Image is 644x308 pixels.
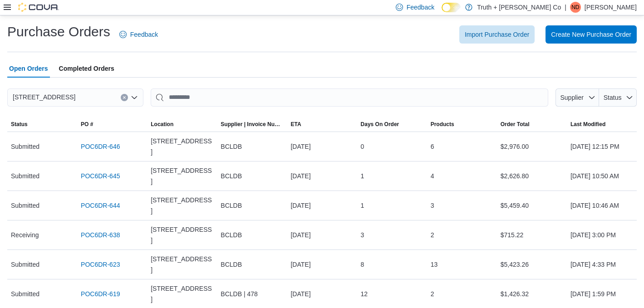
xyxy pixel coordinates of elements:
[11,141,39,152] span: Submitted
[217,285,287,303] div: BCLDB | 478
[465,30,529,39] span: Import Purchase Order
[431,259,438,270] span: 13
[151,224,213,246] span: [STREET_ADDRESS]
[151,195,213,216] span: [STREET_ADDRESS]
[217,167,287,185] div: BCLDB
[131,94,138,101] button: Open list of options
[567,255,637,274] div: [DATE] 4:33 PM
[151,88,548,107] input: This is a search bar. After typing your query, hit enter to filter the results lower in the page.
[151,136,213,157] span: [STREET_ADDRESS]
[567,137,637,156] div: [DATE] 12:15 PM
[570,121,605,128] span: Last Modified
[546,25,637,44] button: Create New Purchase Order
[81,200,120,211] a: POC6DR-644
[361,200,364,211] span: 1
[431,141,434,152] span: 6
[287,255,357,274] div: [DATE]
[217,255,287,274] div: BCLDB
[287,196,357,215] div: [DATE]
[427,117,497,132] button: Products
[571,2,579,13] span: ND
[121,94,128,101] button: Clear input
[361,171,364,181] span: 1
[81,230,120,240] a: POC6DR-638
[567,226,637,244] div: [DATE] 3:00 PM
[497,167,567,185] div: $2,626.80
[477,2,561,13] p: Truth + [PERSON_NAME] Co
[567,117,637,132] button: Last Modified
[361,288,368,299] span: 12
[551,30,631,39] span: Create New Purchase Order
[570,2,581,13] div: Nick Dyas
[599,88,637,107] button: Status
[497,117,567,132] button: Order Total
[81,259,120,270] a: POC6DR-623
[560,94,584,101] span: Supplier
[287,226,357,244] div: [DATE]
[81,121,93,128] span: PO #
[567,285,637,303] div: [DATE] 1:59 PM
[147,117,217,132] button: Location
[217,137,287,156] div: BCLDB
[11,171,39,181] span: Submitted
[361,259,364,270] span: 8
[151,254,213,275] span: [STREET_ADDRESS]
[18,3,59,12] img: Cova
[287,137,357,156] div: [DATE]
[217,117,287,132] button: Supplier | Invoice Number
[361,141,364,152] span: 0
[7,23,110,41] h1: Purchase Orders
[565,2,566,13] p: |
[11,230,39,240] span: Receiving
[497,137,567,156] div: $2,976.00
[81,141,120,152] a: POC6DR-646
[7,117,77,132] button: Status
[357,117,427,132] button: Days On Order
[81,171,120,181] a: POC6DR-645
[497,196,567,215] div: $5,459.40
[431,230,434,240] span: 2
[497,255,567,274] div: $5,423.26
[11,259,39,270] span: Submitted
[497,226,567,244] div: $715.22
[497,285,567,303] div: $1,426.32
[361,121,399,128] span: Days On Order
[151,121,173,128] div: Location
[221,121,283,128] span: Supplier | Invoice Number
[361,230,364,240] span: 3
[13,92,75,103] span: [STREET_ADDRESS]
[501,121,530,128] span: Order Total
[459,25,535,44] button: Import Purchase Order
[442,3,461,12] input: Dark Mode
[77,117,147,132] button: PO #
[290,121,301,128] span: ETA
[431,200,434,211] span: 3
[9,59,48,78] span: Open Orders
[11,288,39,299] span: Submitted
[431,171,434,181] span: 4
[11,121,28,128] span: Status
[11,200,39,211] span: Submitted
[604,94,622,101] span: Status
[287,167,357,185] div: [DATE]
[81,288,120,299] a: POC6DR-619
[407,3,434,12] span: Feedback
[431,288,434,299] span: 2
[59,59,114,78] span: Completed Orders
[151,165,213,187] span: [STREET_ADDRESS]
[287,285,357,303] div: [DATE]
[217,196,287,215] div: BCLDB
[116,25,162,44] a: Feedback
[585,2,637,13] p: [PERSON_NAME]
[431,121,454,128] span: Products
[217,226,287,244] div: BCLDB
[151,283,213,305] span: [STREET_ADDRESS]
[556,88,599,107] button: Supplier
[567,196,637,215] div: [DATE] 10:46 AM
[287,117,357,132] button: ETA
[130,30,158,39] span: Feedback
[567,167,637,185] div: [DATE] 10:50 AM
